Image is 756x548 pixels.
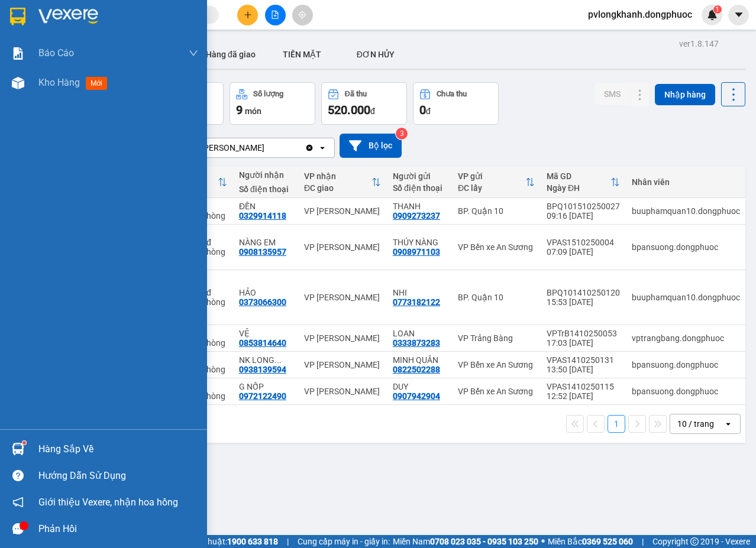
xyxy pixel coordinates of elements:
[393,247,440,257] div: 0908971103
[239,238,292,247] div: NÀNG EM
[274,355,282,365] span: ...
[12,443,24,455] img: warehouse-icon
[655,84,715,105] button: Nhập hàng
[393,238,446,247] div: THÚY NÀNG
[728,5,749,25] button: caret-down
[38,77,80,88] span: Kho hàng
[715,5,719,14] span: 1
[38,495,178,510] span: Giới thiệu Vexere, nhận hoa hồng
[357,50,395,59] span: ĐƠN HỦY
[632,360,740,369] div: bpansuong.dongphuoc
[437,90,467,98] div: Chưa thu
[713,5,722,14] sup: 1
[253,90,283,98] div: Số lượng
[304,333,381,343] div: VP [PERSON_NAME]
[679,37,719,50] div: ver 1.8.147
[10,8,25,25] img: logo-vxr
[266,142,267,154] input: Selected VP Long Khánh.
[265,5,286,25] button: file-add
[393,211,440,221] div: 0909273237
[548,535,633,548] span: Miền Bắc
[547,382,620,391] div: VPAS1410250115
[677,418,714,430] div: 10 / trang
[12,523,24,534] span: message
[169,535,278,548] span: Hỗ trợ kỹ thuật:
[632,333,740,343] div: vptrangbang.dongphuoc
[370,106,375,116] span: đ
[196,40,265,69] button: Hàng đã giao
[239,365,286,374] div: 0938139594
[582,537,633,546] strong: 0369 525 060
[419,103,426,117] span: 0
[239,391,286,401] div: 0972122490
[547,391,620,401] div: 12:52 [DATE]
[12,47,24,60] img: solution-icon
[239,170,292,180] div: Người nhận
[321,82,407,125] button: Đã thu520.000đ
[413,82,499,125] button: Chưa thu0đ
[707,9,718,20] img: icon-new-feature
[547,329,620,338] div: VPTrB1410250053
[304,360,381,369] div: VP [PERSON_NAME]
[541,167,626,198] th: Toggle SortBy
[328,103,370,117] span: 520.000
[38,520,198,538] div: Phản hồi
[239,338,286,348] div: 0853814640
[283,50,321,59] span: TIỀN MẶT
[239,382,292,391] div: G NỐP
[547,355,620,365] div: VPAS1410250131
[547,202,620,211] div: BPQ101510250027
[579,7,702,22] span: pvlongkhanh.dongphuoc
[393,183,446,193] div: Số điện thoại
[227,537,278,546] strong: 1900 633 818
[734,9,744,20] span: caret-down
[298,11,306,19] span: aim
[632,177,740,187] div: Nhân viên
[458,242,535,252] div: VP Bến xe An Sương
[393,288,446,297] div: NHI
[547,338,620,348] div: 17:03 [DATE]
[244,11,252,19] span: plus
[632,293,740,302] div: buuphamquan10.dongphuoc
[458,293,535,302] div: BP. Quận 10
[12,470,24,481] span: question-circle
[305,143,314,153] svg: Clear value
[393,297,440,307] div: 0773182122
[38,440,198,458] div: Hàng sắp về
[271,11,279,19] span: file-add
[393,171,446,181] div: Người gửi
[393,382,446,391] div: DUY
[632,242,740,252] div: bpansuong.dongphuoc
[458,360,535,369] div: VP Bến xe An Sương
[304,242,381,252] div: VP [PERSON_NAME]
[547,238,620,247] div: VPAS1510250004
[632,387,740,396] div: bpansuong.dongphuoc
[426,106,431,116] span: đ
[22,441,26,445] sup: 1
[86,77,107,90] span: mới
[393,391,440,401] div: 0907942904
[189,48,198,58] span: down
[430,537,538,546] strong: 0708 023 035 - 0935 103 250
[292,5,313,25] button: aim
[318,143,327,153] svg: open
[12,497,24,508] span: notification
[547,247,620,257] div: 07:09 [DATE]
[239,288,292,297] div: HẢO
[393,535,538,548] span: Miền Nam
[458,387,535,396] div: VP Bến xe An Sương
[38,467,198,485] div: Hướng dẫn sử dụng
[690,537,699,546] span: copyright
[298,535,390,548] span: Cung cấp máy in - giấy in:
[458,171,525,181] div: VP gửi
[547,211,620,221] div: 09:16 [DATE]
[396,128,408,140] sup: 3
[547,297,620,307] div: 15:53 [DATE]
[189,142,264,154] div: VP [PERSON_NAME]
[393,365,440,374] div: 0822502288
[595,83,630,105] button: SMS
[298,167,387,198] th: Toggle SortBy
[393,329,446,338] div: LOAN
[239,297,286,307] div: 0373066300
[239,329,292,338] div: VỆ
